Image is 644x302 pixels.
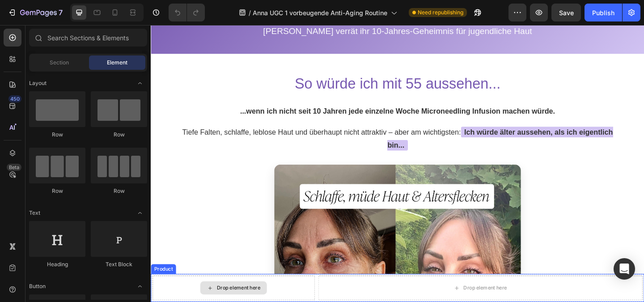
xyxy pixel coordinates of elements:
[29,29,147,47] input: Search Sections & Elements
[133,279,147,293] span: Toggle open
[151,25,644,302] iframe: Design area
[585,4,622,21] button: Publish
[29,187,85,195] div: Row
[169,4,205,21] div: Undo/Redo
[29,260,85,268] div: Heading
[257,1,401,15] h3: [PERSON_NAME]-SALE | BIS ZU 50% RABATT
[551,4,581,21] button: Save
[598,50,606,58] a: Login
[91,131,147,139] div: Row
[243,4,252,13] img: NEUE_GLOWHOLIC_BILDER_14.png
[4,4,67,21] button: 7
[249,8,251,17] span: /
[29,131,85,139] div: Row
[2,261,25,269] div: Product
[50,59,69,67] span: Section
[257,111,502,136] span: Ich würde älter aussehen, als ich eigentlich bin...
[132,48,159,60] a: Über uns
[340,282,387,289] div: Drop element here
[272,18,283,29] img: Announcement Bar Image
[133,206,147,220] span: Toggle open
[617,50,626,58] a: Warenkorb
[72,282,119,289] div: Drop element here
[29,79,47,87] span: Layout
[27,110,510,138] p: Tiefe Falten, schlaffe, leblose Haut und überhaupt nicht attraktiv – aber am wichtigsten:
[174,48,237,60] a: Mein Paket verfolgen
[97,89,440,98] strong: ...wenn ich nicht seit 10 Jahren jede einzelne Woche Microneedling Infusion machen würde.
[133,76,147,90] span: Toggle open
[8,95,21,102] div: 450
[7,164,21,171] div: Beta
[91,187,147,195] div: Row
[418,9,463,17] span: Need republishing
[59,7,63,18] p: 7
[614,258,635,280] div: Open Intercom Messenger
[592,8,614,17] div: Publish
[107,59,127,67] span: Element
[288,18,372,29] p: Kostenloser Premium Versand
[18,48,45,60] a: Produkte
[59,48,118,60] a: Glowholic Anleitung
[580,50,588,58] a: Suche
[29,209,40,217] span: Text
[623,46,632,55] cart-count: 0
[253,8,387,17] span: Anna UGC 1 vorbeugende Anti-Aging Routine
[29,282,46,290] span: Button
[91,260,147,268] div: Text Block
[27,49,510,77] h2: So würde ich mit 55 aussehen...
[559,9,574,17] span: Save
